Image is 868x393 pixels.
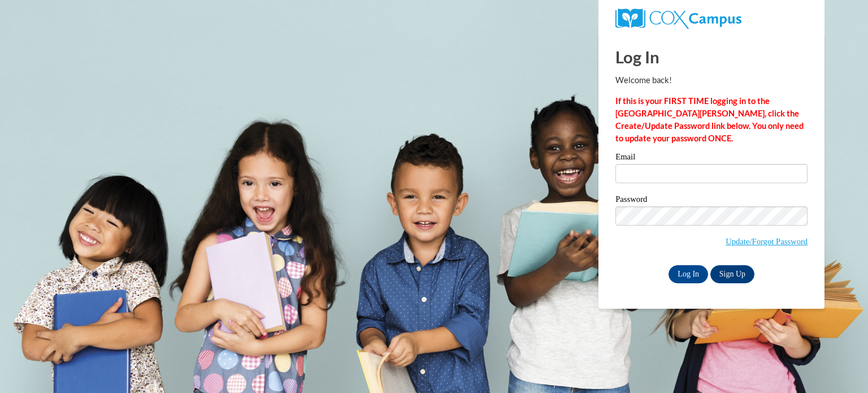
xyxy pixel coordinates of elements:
[615,195,808,206] label: Password
[615,96,804,143] strong: If this is your FIRST TIME logging in to the [GEOGRAPHIC_DATA][PERSON_NAME], click the Create/Upd...
[615,45,808,68] h1: Log In
[710,265,754,283] a: Sign Up
[726,237,808,246] a: Update/Forgot Password
[615,8,741,29] img: COX Campus
[615,74,808,87] p: Welcome back!
[669,265,708,283] input: Log In
[615,13,741,23] a: COX Campus
[615,153,808,164] label: Email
